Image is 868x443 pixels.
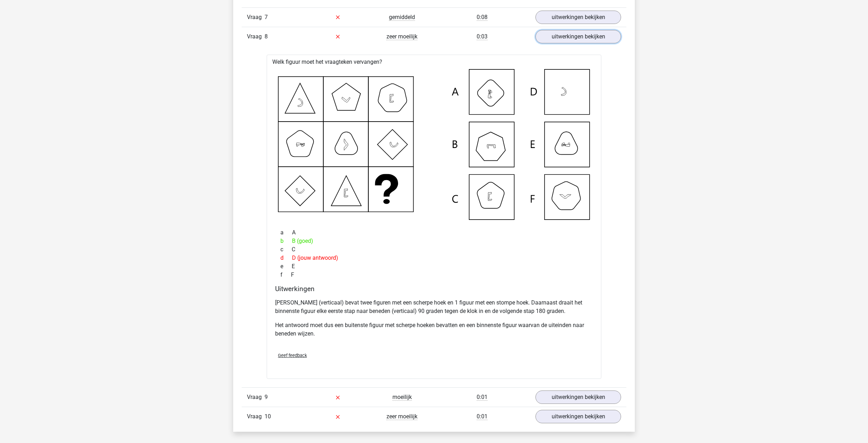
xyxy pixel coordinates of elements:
div: F [275,271,593,279]
h4: Uitwerkingen [275,285,593,293]
span: Vraag [247,412,265,421]
span: gemiddeld [389,14,415,21]
span: d [280,254,292,262]
span: b [280,237,292,245]
span: e [280,262,292,271]
span: zeer moeilijk [386,413,417,420]
span: Vraag [247,393,265,401]
span: Vraag [247,32,265,41]
div: C [275,245,593,254]
span: 0:01 [477,394,488,401]
span: Vraag [247,13,265,21]
span: 7 [265,14,268,20]
p: Het antwoord moet dus een buitenste figuur met scherpe hoeken bevatten en een binnenste figuur wa... [275,321,593,338]
p: [PERSON_NAME] (verticaal) bevat twee figuren met een scherpe hoek en 1 figuur met een stompe hoek... [275,299,593,315]
div: E [275,262,593,271]
span: 0:01 [477,413,488,420]
span: Geef feedback [278,353,307,358]
span: 0:03 [477,33,488,40]
span: zeer moeilijk [386,33,417,40]
span: 0:08 [477,14,488,21]
div: B (goed) [275,237,593,245]
a: uitwerkingen bekijken [535,390,621,404]
div: Welk figuur moet het vraagteken vervangen? [267,55,601,379]
a: uitwerkingen bekijken [535,410,621,423]
span: moeilijk [392,394,412,401]
div: A [275,228,593,237]
span: a [280,228,292,237]
span: f [280,271,291,279]
span: 8 [265,33,268,40]
span: 9 [265,394,268,400]
span: c [280,245,292,254]
span: 10 [265,413,271,420]
a: uitwerkingen bekijken [535,11,621,24]
div: D (jouw antwoord) [275,254,593,262]
a: uitwerkingen bekijken [535,30,621,43]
